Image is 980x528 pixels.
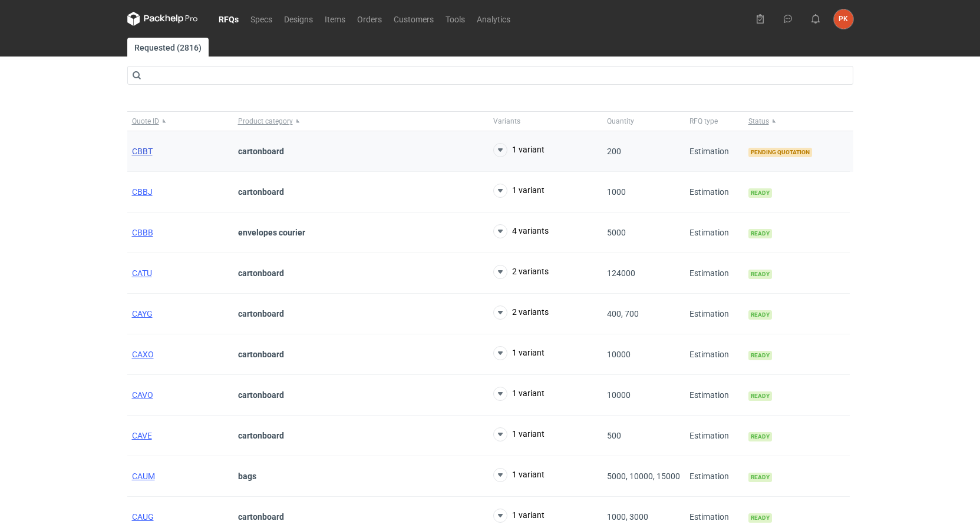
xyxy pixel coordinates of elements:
[607,228,626,237] span: 5000
[685,294,744,334] div: Estimation
[471,12,516,26] a: Analytics
[493,224,549,238] button: 4 variants
[278,12,319,26] a: Designs
[748,310,772,320] span: Ready
[127,38,209,57] a: Requested (2816)
[748,148,812,157] span: Pending quotation
[238,471,256,481] strong: bags
[685,334,744,375] div: Estimation
[238,390,284,400] strong: cartonboard
[245,12,278,26] a: Specs
[127,12,198,26] svg: Packhelp Pro
[233,112,489,131] button: Product category
[132,147,153,156] a: CBBT
[132,187,153,197] a: CBBJ
[238,350,284,359] strong: cartonboard
[132,350,154,359] a: CAXO
[607,147,621,156] span: 200
[238,309,284,318] strong: cartonboard
[493,427,545,441] button: 1 variant
[685,375,744,416] div: Estimation
[132,309,153,318] a: CAYG
[834,9,853,29] div: Paulina Kempara
[493,184,545,198] button: 1 variant
[748,432,772,441] span: Ready
[493,509,545,523] button: 1 variant
[607,309,639,318] span: 400, 700
[607,471,680,481] span: 5000, 10000, 15000
[238,512,284,522] strong: cartonboard
[440,12,471,26] a: Tools
[238,228,305,237] strong: envelopes courier
[132,117,159,126] span: Quote ID
[132,390,153,400] a: CAVO
[238,268,284,278] strong: cartonboard
[493,346,545,360] button: 1 variant
[834,9,853,29] button: PK
[748,513,772,523] span: Ready
[689,117,718,126] span: RFQ type
[238,187,284,197] strong: cartonboard
[748,229,772,238] span: Ready
[607,117,634,126] span: Quantity
[127,112,233,131] button: Quote ID
[493,468,545,482] button: 1 variant
[685,172,744,212] div: Estimation
[132,268,152,278] a: CATU
[493,265,549,279] button: 2 variants
[238,117,293,126] span: Product category
[685,131,744,172] div: Estimation
[493,117,520,126] span: Variants
[319,12,351,26] a: Items
[748,270,772,279] span: Ready
[607,268,635,278] span: 124000
[685,456,744,497] div: Estimation
[213,12,245,26] a: RFQs
[744,112,850,131] button: Status
[493,305,549,320] button: 2 variants
[607,512,648,522] span: 1000, 3000
[748,473,772,482] span: Ready
[748,188,772,198] span: Ready
[132,431,152,440] a: CAVE
[607,390,631,400] span: 10000
[607,431,621,440] span: 500
[685,416,744,456] div: Estimation
[493,143,545,157] button: 1 variant
[748,117,769,126] span: Status
[132,471,155,481] a: CAUM
[607,187,626,197] span: 1000
[607,350,631,359] span: 10000
[388,12,440,26] a: Customers
[238,147,284,156] strong: cartonboard
[132,512,154,522] a: CAUG
[132,228,153,237] a: CBBB
[238,431,284,440] strong: cartonboard
[685,212,744,253] div: Estimation
[493,387,545,401] button: 1 variant
[351,12,388,26] a: Orders
[685,253,744,294] div: Estimation
[748,391,772,401] span: Ready
[748,351,772,360] span: Ready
